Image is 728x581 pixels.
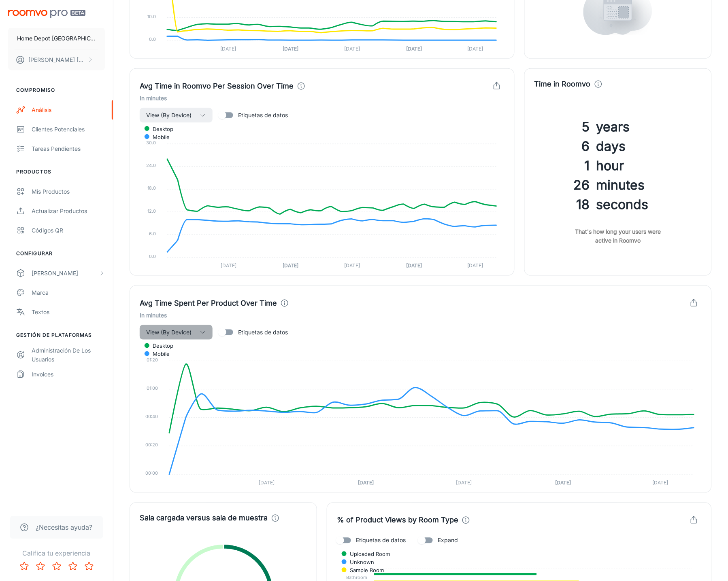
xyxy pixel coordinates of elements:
span: Unknown [344,559,374,566]
span: Etiquetas de datos [356,536,406,545]
span: Uploaded Room [344,551,390,558]
tspan: 0.0 [149,36,156,42]
div: Análisis [32,106,105,114]
h3: 18 [534,195,590,214]
h4: % of Product Views by Room Type [337,515,458,526]
span: View (By Device) [146,110,192,120]
tspan: [DATE] [407,263,422,269]
div: Clientes potenciales [32,125,105,134]
span: desktop [147,342,173,350]
tspan: 01:20 [147,357,158,363]
span: mobile [147,133,170,141]
p: [PERSON_NAME] [PERSON_NAME] [28,55,85,64]
span: ¿Necesitas ayuda? [36,523,92,532]
p: Home Depot [GEOGRAPHIC_DATA] [17,34,96,43]
tspan: 00:20 [145,442,158,448]
span: mobile [147,351,170,358]
tspan: [DATE] [221,263,236,269]
tspan: [DATE] [344,263,360,269]
button: View (By Device) [140,325,213,340]
button: Rate 2 star [32,558,49,575]
button: Rate 5 star [81,558,97,575]
button: [PERSON_NAME] [PERSON_NAME] [8,49,105,70]
tspan: 18.0 [147,186,156,191]
h6: In minutes [140,94,504,103]
tspan: [DATE] [653,480,668,486]
span: Etiquetas de datos [238,328,288,337]
button: Home Depot [GEOGRAPHIC_DATA] [8,28,105,49]
tspan: [DATE] [468,263,483,269]
button: Rate 4 star [65,558,81,575]
tspan: [DATE] [407,46,422,52]
h6: In minutes [140,311,702,320]
tspan: 00:00 [145,471,158,476]
h3: 26 [534,175,590,195]
h3: 5 [534,117,590,137]
h3: minutes [596,175,702,195]
div: Tareas pendientes [32,144,105,153]
tspan: 12.0 [147,208,156,214]
tspan: 24.0 [146,163,156,169]
tspan: Bathroom [347,575,368,581]
tspan: 0.0 [149,254,156,259]
p: Califica tu experiencia [6,549,106,558]
h3: seconds [596,195,702,214]
h4: Avg Time Spent Per Product Over Time [140,298,277,309]
tspan: [DATE] [456,480,472,486]
h3: years [596,117,702,137]
img: Roomvo PRO Beta [8,10,85,18]
div: Administración de los usuarios [32,346,105,364]
tspan: [DATE] [468,46,483,52]
tspan: [DATE] [221,46,236,52]
h3: 1 [534,156,590,175]
span: Sample Room [344,567,384,574]
tspan: [DATE] [555,480,571,486]
tspan: 30.0 [146,140,156,146]
button: Rate 3 star [49,558,65,575]
tspan: 00:40 [145,414,158,420]
span: View (By Device) [146,327,192,337]
div: Invoices [32,370,105,379]
h4: Sala cargada versus sala de muestra [140,513,268,524]
span: Expand [438,536,458,545]
tspan: [DATE] [259,480,275,486]
h4: Avg Time in Roomvo Per Session Over Time [140,80,294,92]
div: Textos [32,308,105,317]
tspan: [DATE] [283,46,298,52]
h3: hour [596,156,702,175]
tspan: [DATE] [344,46,360,52]
div: Mis productos [32,187,105,196]
div: Marca [32,288,105,297]
h6: That's how long your users were active in Roomvo [534,227,702,245]
button: Rate 1 star [16,558,32,575]
tspan: 6.0 [149,231,156,237]
h4: Time in Roomvo [534,78,591,90]
button: View (By Device) [140,108,213,123]
h3: days [596,137,702,156]
div: Actualizar productos [32,207,105,215]
tspan: 01:00 [147,386,158,391]
span: Etiquetas de datos [238,111,288,120]
h3: 6 [534,137,590,156]
div: Códigos QR [32,226,105,235]
div: [PERSON_NAME] [32,269,98,278]
tspan: 10.0 [147,14,156,19]
span: desktop [147,125,173,133]
tspan: [DATE] [283,263,298,269]
tspan: [DATE] [358,480,374,486]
